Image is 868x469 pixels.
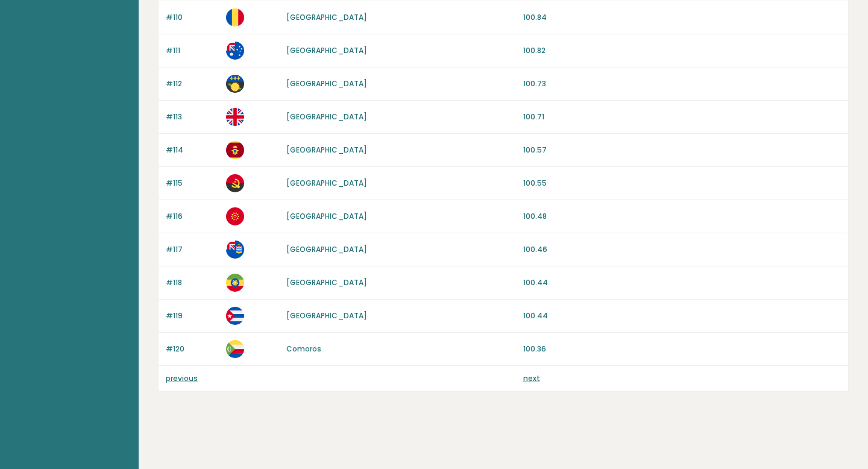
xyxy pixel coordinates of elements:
a: [GEOGRAPHIC_DATA] [286,244,367,254]
p: 100.73 [523,78,841,89]
img: me.svg [226,141,244,159]
img: kg.svg [226,207,244,225]
a: [GEOGRAPHIC_DATA] [286,78,367,89]
a: [GEOGRAPHIC_DATA] [286,178,367,188]
p: 100.84 [523,12,841,23]
p: #120 [166,344,219,354]
a: next [523,373,540,383]
p: #113 [166,112,219,122]
p: #116 [166,211,219,222]
a: [GEOGRAPHIC_DATA] [286,310,367,321]
img: ro.svg [226,8,244,27]
img: cu.svg [226,307,244,325]
p: #118 [166,277,219,288]
a: Comoros [286,344,321,354]
p: 100.44 [523,310,841,321]
p: 100.46 [523,244,841,255]
img: au.svg [226,42,244,60]
p: 100.71 [523,112,841,122]
p: #112 [166,78,219,89]
img: km.svg [226,340,244,358]
a: [GEOGRAPHIC_DATA] [286,211,367,221]
p: #115 [166,178,219,189]
img: et.svg [226,274,244,292]
a: [GEOGRAPHIC_DATA] [286,277,367,288]
p: #117 [166,244,219,255]
a: [GEOGRAPHIC_DATA] [286,145,367,155]
p: #110 [166,12,219,23]
p: #114 [166,145,219,156]
p: 100.55 [523,178,841,189]
a: [GEOGRAPHIC_DATA] [286,112,367,122]
p: #119 [166,310,219,321]
img: gp.svg [226,75,244,93]
a: previous [166,373,198,383]
a: [GEOGRAPHIC_DATA] [286,12,367,22]
img: gb.svg [226,108,244,126]
p: 100.57 [523,145,841,156]
p: 100.82 [523,45,841,56]
img: ky.svg [226,241,244,259]
img: ao.svg [226,174,244,192]
p: 100.44 [523,277,841,288]
a: [GEOGRAPHIC_DATA] [286,45,367,55]
p: 100.36 [523,344,841,354]
p: 100.48 [523,211,841,222]
p: #111 [166,45,219,56]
